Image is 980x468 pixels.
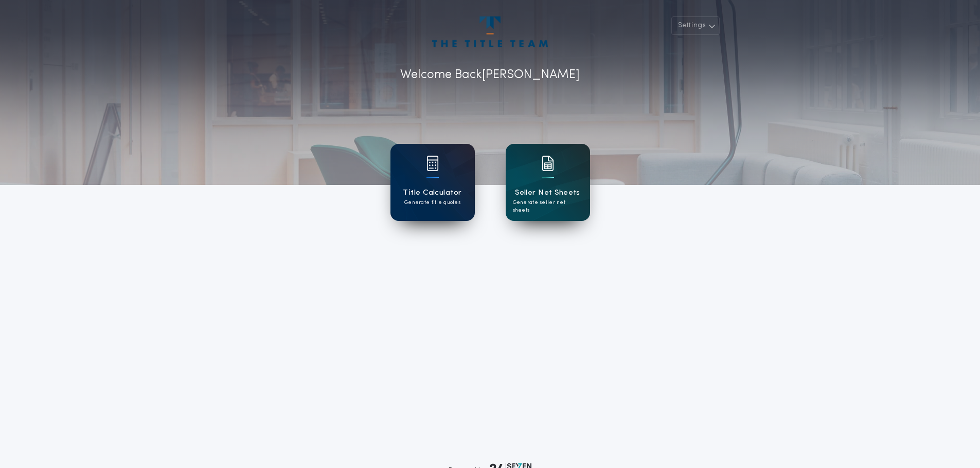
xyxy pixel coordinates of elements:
[426,156,439,171] img: card icon
[542,156,554,171] img: card icon
[432,16,547,47] img: account-logo
[506,144,590,221] a: card iconSeller Net SheetsGenerate seller net sheets
[671,16,720,35] button: Settings
[403,187,461,199] h1: Title Calculator
[400,66,580,84] p: Welcome Back [PERSON_NAME]
[404,199,460,207] p: Generate title quotes
[390,144,475,221] a: card iconTitle CalculatorGenerate title quotes
[515,187,580,199] h1: Seller Net Sheets
[513,199,583,214] p: Generate seller net sheets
